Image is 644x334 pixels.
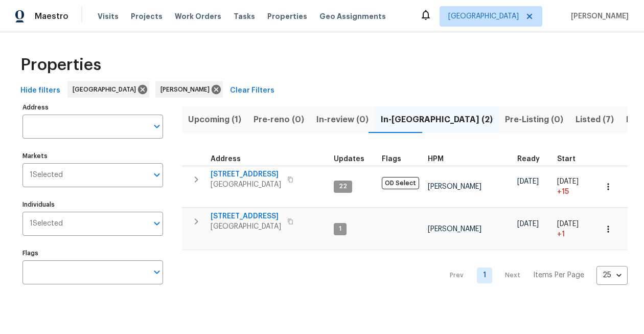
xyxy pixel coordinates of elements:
[335,182,351,191] span: 22
[557,220,579,228] span: [DATE]
[22,153,163,159] label: Markets
[211,211,281,221] span: [STREET_ADDRESS]
[254,113,304,127] span: Pre-reno (0)
[35,11,68,21] span: Maestro
[517,220,539,228] span: [DATE]
[73,84,140,95] span: [GEOGRAPHIC_DATA]
[517,155,549,163] div: Earliest renovation start date (first business day after COE or Checkout)
[557,229,565,239] span: + 1
[30,219,63,228] span: 1 Selected
[22,104,163,110] label: Address
[557,178,579,185] span: [DATE]
[20,84,60,97] span: Hide filters
[440,256,628,294] nav: Pagination Navigation
[150,216,164,231] button: Open
[557,155,576,163] span: Start
[596,262,628,288] div: 25
[428,226,481,233] span: [PERSON_NAME]
[576,113,614,127] span: Listed (7)
[334,155,364,163] span: Updates
[211,180,281,190] span: [GEOGRAPHIC_DATA]
[150,119,164,133] button: Open
[267,11,307,21] span: Properties
[553,208,589,250] td: Project started 1 days late
[319,11,386,21] span: Geo Assignments
[477,268,492,283] a: Goto page 1
[150,168,164,182] button: Open
[448,11,519,21] span: [GEOGRAPHIC_DATA]
[381,113,493,127] span: In-[GEOGRAPHIC_DATA] (2)
[335,225,346,233] span: 1
[557,155,585,163] div: Actual renovation start date
[234,13,255,20] span: Tasks
[155,81,223,98] div: [PERSON_NAME]
[98,11,119,21] span: Visits
[22,202,163,208] label: Individuals
[428,155,444,163] span: HPM
[382,177,419,189] span: OD Select
[226,81,279,100] button: Clear Filters
[67,81,149,98] div: [GEOGRAPHIC_DATA]
[230,84,274,97] span: Clear Filters
[16,81,64,100] button: Hide filters
[175,11,221,21] span: Work Orders
[428,183,481,190] span: [PERSON_NAME]
[30,171,63,180] span: 1 Selected
[211,155,241,163] span: Address
[517,178,539,185] span: [DATE]
[211,169,281,180] span: [STREET_ADDRESS]
[131,11,163,21] span: Projects
[188,113,241,127] span: Upcoming (1)
[20,60,101,70] span: Properties
[567,11,629,21] span: [PERSON_NAME]
[382,155,401,163] span: Flags
[553,166,589,208] td: Project started 15 days late
[517,155,540,163] span: Ready
[160,84,214,95] span: [PERSON_NAME]
[150,265,164,279] button: Open
[211,221,281,232] span: [GEOGRAPHIC_DATA]
[22,250,163,256] label: Flags
[505,113,563,127] span: Pre-Listing (0)
[557,187,569,197] span: + 15
[316,113,369,127] span: In-review (0)
[533,270,584,280] p: Items Per Page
